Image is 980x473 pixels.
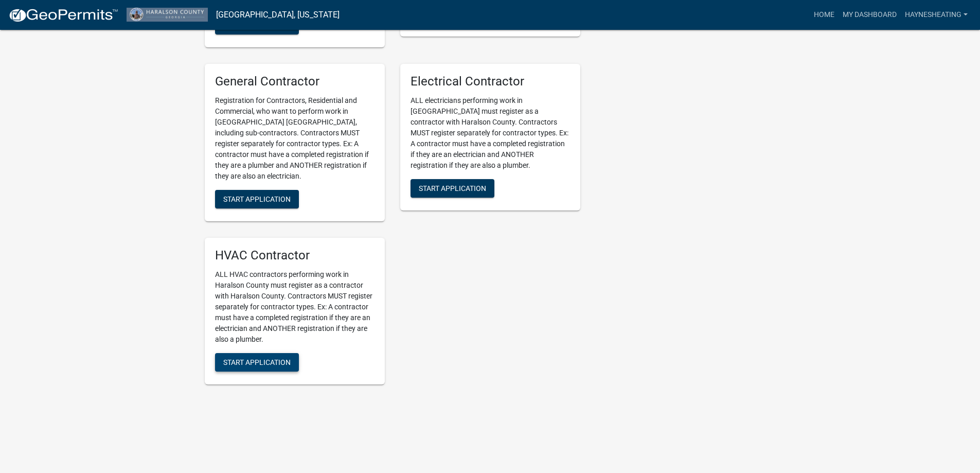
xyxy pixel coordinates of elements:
span: Start Application [223,195,291,203]
a: [GEOGRAPHIC_DATA], [US_STATE] [216,6,340,24]
a: Home [810,5,839,25]
h5: HVAC Contractor [215,248,375,263]
span: Start Application [223,358,291,366]
p: ALL electricians performing work in [GEOGRAPHIC_DATA] must register as a contractor with Haralson... [411,95,570,171]
h5: Electrical Contractor [411,74,570,89]
span: Start Application [419,184,486,192]
button: Start Application [215,353,299,372]
p: ALL HVAC contractors performing work in Haralson County must register as a contractor with Harals... [215,269,375,345]
p: Registration for Contractors, Residential and Commercial, who want to perform work in [GEOGRAPHIC... [215,95,375,182]
a: HAYNESHEATING [901,5,972,25]
h5: General Contractor [215,74,375,89]
button: Start Application [215,190,299,208]
a: My Dashboard [839,5,901,25]
img: Haralson County, Georgia [127,8,208,22]
button: Start Application [411,179,494,198]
